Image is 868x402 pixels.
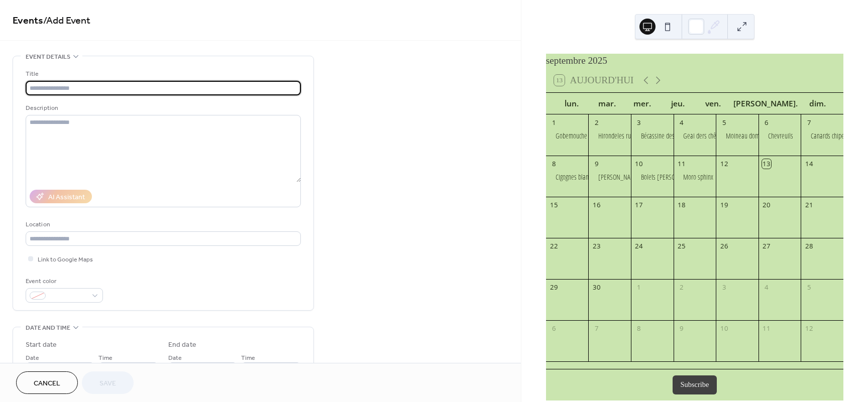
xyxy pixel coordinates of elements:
[26,353,39,363] span: Date
[719,283,728,292] div: 3
[805,118,814,127] div: 7
[801,131,843,141] div: Canards chipeaux
[26,103,299,113] div: Description
[598,131,648,141] div: Hirondeles rustiques
[677,324,686,333] div: 9
[550,200,559,209] div: 15
[16,371,78,394] button: Cancel
[762,241,771,250] div: 27
[26,323,70,333] span: Date and time
[550,241,559,250] div: 22
[695,93,730,114] div: ven.
[26,52,70,62] span: Event details
[719,324,728,333] div: 10
[731,93,800,114] div: [PERSON_NAME].
[546,131,589,141] div: Gobemouche noir
[588,131,631,141] div: Hirondeles rustiques
[38,254,93,265] span: Link to Google Maps
[677,118,686,127] div: 4
[762,200,771,209] div: 20
[168,353,182,363] span: Date
[719,159,728,168] div: 12
[631,131,674,141] div: Bécassine des marais
[168,340,196,350] div: End date
[726,131,777,141] div: Moineau domestique
[634,324,643,333] div: 8
[719,118,728,127] div: 5
[634,283,643,292] div: 1
[592,241,601,250] div: 23
[592,159,601,168] div: 9
[762,118,771,127] div: 6
[241,353,255,363] span: Time
[588,172,631,182] div: Hermine
[683,131,725,141] div: Geai ders chênes
[677,241,686,250] div: 25
[34,378,60,389] span: Cancel
[674,131,716,141] div: Geai ders chênes
[550,283,559,292] div: 29
[673,375,717,394] button: Subscribe
[589,93,624,114] div: mar.
[592,283,601,292] div: 30
[634,118,643,127] div: 3
[716,131,758,141] div: Moineau domestique
[811,131,853,141] div: Canards chipeaux
[800,93,835,114] div: dim.
[556,172,599,182] div: Cigognes blanches
[768,131,793,141] div: Chevreuils
[26,340,57,350] div: Start date
[598,172,641,182] div: [PERSON_NAME]
[805,283,814,292] div: 5
[805,241,814,250] div: 28
[677,283,686,292] div: 2
[762,159,771,168] div: 13
[550,118,559,127] div: 1
[634,241,643,250] div: 24
[674,172,716,182] div: Moro sphinx
[550,324,559,333] div: 6
[719,200,728,209] div: 19
[762,283,771,292] div: 4
[805,324,814,333] div: 12
[631,172,674,182] div: Bolets rudes
[554,93,589,114] div: lun.
[634,200,643,209] div: 17
[26,219,299,230] div: Location
[592,200,601,209] div: 16
[26,69,299,79] div: Title
[758,131,801,141] div: Chevreuils
[660,93,695,114] div: jeu.
[677,200,686,209] div: 18
[641,172,700,182] div: Bolets [PERSON_NAME]
[683,172,713,182] div: Moro sphinx
[26,276,101,287] div: Event color
[719,241,728,250] div: 26
[592,118,601,127] div: 2
[634,159,643,168] div: 10
[13,11,43,31] a: Events
[546,172,589,182] div: Cigognes blanches
[677,159,686,168] div: 11
[641,131,693,141] div: Bécassine des marais
[546,54,843,68] div: septembre 2025
[805,159,814,168] div: 14
[762,324,771,333] div: 11
[805,200,814,209] div: 21
[98,353,113,363] span: Time
[550,159,559,168] div: 8
[625,93,660,114] div: mer.
[556,131,598,141] div: Gobemouche noir
[43,11,90,31] span: / Add Event
[592,324,601,333] div: 7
